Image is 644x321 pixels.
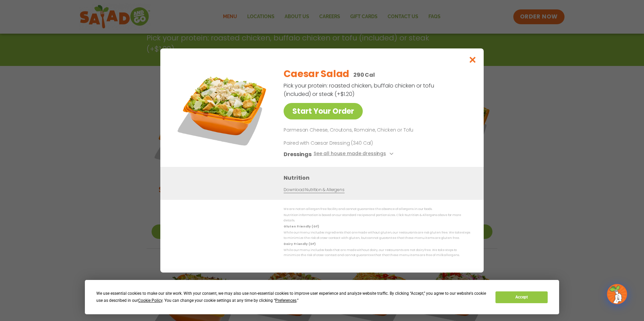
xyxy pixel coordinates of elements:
[96,290,487,304] div: We use essential cookies to make our site work. With your consent, we may also use non-essential ...
[284,140,408,147] p: Paired with Caesar Dressing (340 Cal)
[284,242,315,246] strong: Dairy Friendly (DF)
[284,103,363,119] a: Start Your Order
[462,48,484,71] button: Close modal
[284,213,470,223] p: Nutrition information is based on our standard recipes and portion sizes. Click Nutrition & Aller...
[495,291,547,303] button: Accept
[284,224,319,228] strong: Gluten Friendly (GF)
[284,174,474,182] h3: Nutrition
[353,71,375,79] p: 290 Cal
[284,230,470,241] p: While our menu includes ingredients that are made without gluten, our restaurants are not gluten ...
[608,285,626,304] img: wpChatIcon
[314,150,395,158] button: See all house made dressings
[284,187,344,193] a: Download Nutrition & Allergens
[284,248,470,258] p: While our menu includes foods that are made without dairy, our restaurants are not dairy free. We...
[275,298,296,303] span: Preferences
[284,67,349,81] h2: Caesar Salad
[284,126,468,134] p: Parmesan Cheese, Croutons, Romaine, Chicken or Tofu
[85,280,559,314] div: Cookie Consent Prompt
[284,207,470,212] p: We are not an allergen free facility and cannot guarantee the absence of allergens in our foods.
[138,298,162,303] span: Cookie Policy
[284,81,435,98] p: Pick your protein: roasted chicken, buffalo chicken or tofu (included) or steak (+$1.20)
[284,150,312,158] h3: Dressings
[175,62,270,156] img: Featured product photo for Caesar Salad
